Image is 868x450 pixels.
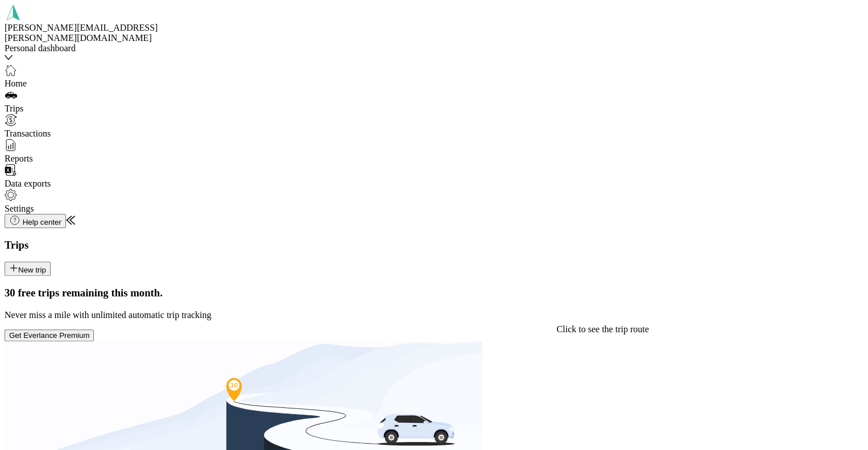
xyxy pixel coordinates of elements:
button: New trip [5,262,51,276]
span: Trips [5,104,23,113]
h1: Trips [5,239,863,251]
span: Data exports [5,179,51,188]
h1: 30 free trips remaining this month. [5,287,863,299]
button: Get Everlance Premium [5,329,94,341]
div: [PERSON_NAME][EMAIL_ADDRESS][PERSON_NAME][DOMAIN_NAME] [5,23,164,43]
div: Personal dashboard [5,43,164,53]
span: Settings [5,204,34,213]
span: Reports [5,154,33,163]
div: Help center [9,216,61,226]
span: Transactions [5,129,51,138]
iframe: Everlance-gr Chat Button Frame [804,386,868,450]
div: Click to see the trip route [556,324,648,335]
button: Help center [5,214,66,228]
span: Home [5,79,27,88]
p: Never miss a mile with unlimited automatic trip tracking [5,310,863,320]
